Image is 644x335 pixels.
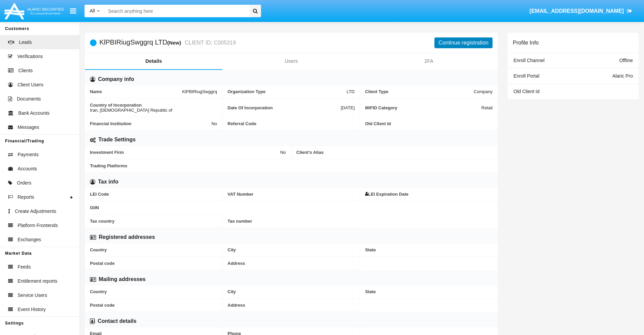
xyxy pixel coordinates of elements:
[434,37,493,48] button: Continue registration
[98,136,136,143] h6: Trade Settings
[182,89,217,94] span: KlPBIRiugSwggrq
[167,39,183,47] div: (New)
[18,81,43,88] span: Client Users
[90,150,280,155] span: Investment Firm
[18,110,50,117] span: Bank Accounts
[90,89,182,94] span: Name
[228,103,341,113] span: Date Of Incorporation
[619,58,633,63] span: Offline
[90,108,172,113] span: Iran, [DEMOGRAPHIC_DATA] Republic of
[228,289,355,294] span: City
[3,1,65,21] img: Logo image
[612,73,633,79] span: Alaric Pro
[341,103,355,113] span: [DATE]
[18,194,34,201] span: Reports
[90,219,217,224] span: Tax country
[17,95,41,103] span: Documents
[474,89,493,94] span: Company
[18,151,39,158] span: Payments
[18,222,58,229] span: Platform Frontends
[365,103,481,113] span: MiFID Category
[90,192,217,197] span: LEI Code
[98,317,137,325] h6: Contact details
[481,103,493,113] span: Retail
[228,121,355,126] span: Referral Code
[228,219,355,224] span: Tax number
[228,247,355,252] span: City
[18,306,46,313] span: Event History
[365,89,474,94] span: Client Type
[98,178,118,186] h6: Tax info
[90,163,493,168] span: Trading Platforms
[99,233,155,241] h6: Registered addresses
[90,247,217,252] span: Country
[90,303,217,308] span: Postal code
[365,247,493,252] span: State
[347,89,355,94] span: LTD
[99,276,146,283] h6: Mailing addresses
[280,150,286,155] span: No
[360,53,498,69] a: 2FA
[514,89,540,94] span: Old Client Id
[15,208,56,215] span: Create Adjustments
[211,121,217,126] span: No
[105,5,247,17] input: Search
[228,261,355,266] span: Address
[18,292,47,299] span: Service Users
[85,7,105,15] a: All
[514,58,545,63] span: Enroll Channel
[19,39,32,46] span: Leads
[18,67,33,74] span: Clients
[365,289,493,294] span: State
[18,124,39,131] span: Messages
[183,40,236,46] small: CLIENT ID: C005319
[90,289,217,294] span: Country
[514,73,539,79] span: Enroll Portal
[85,53,222,69] a: Details
[90,8,95,13] span: All
[98,76,134,83] h6: Company info
[222,53,360,69] a: Users
[90,103,217,108] span: Country of Incorporation
[90,205,217,210] span: GIIN
[365,121,493,126] span: Old Client Id
[228,192,355,197] span: VAT Number
[99,39,236,47] h5: KlPBIRiugSwggrq LTD
[18,263,31,271] span: Feeds
[228,89,347,94] span: Organization Type
[17,53,43,60] span: Verifications
[18,236,41,243] span: Exchanges
[17,179,31,187] span: Orders
[18,278,57,285] span: Entitlement reports
[18,165,37,172] span: Accounts
[368,192,493,197] span: LEI Expiration Date
[296,150,493,155] span: Client’s Alias
[526,2,636,21] a: [EMAIL_ADDRESS][DOMAIN_NAME]
[228,303,355,308] span: Address
[90,121,211,126] span: Financial Institution
[529,8,624,14] span: [EMAIL_ADDRESS][DOMAIN_NAME]
[90,261,217,266] span: Postal code
[513,39,539,46] h6: Profile Info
